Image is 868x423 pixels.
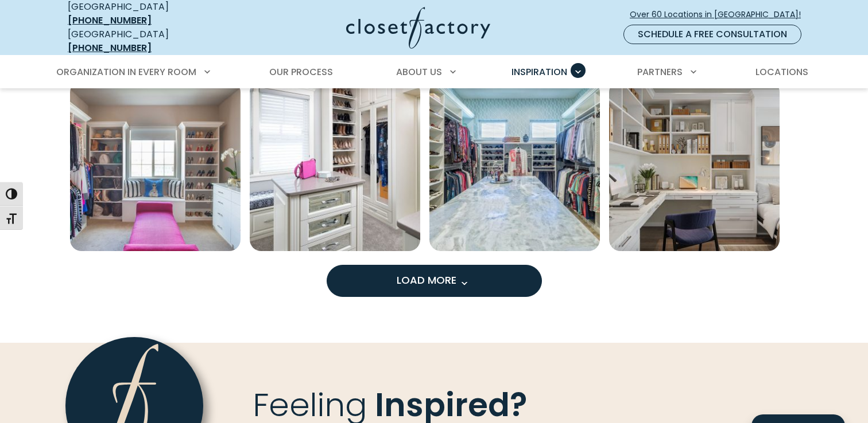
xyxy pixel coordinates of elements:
img: Large central island and dual handing rods in walk-in closet. Features glass open shelving and cr... [429,81,600,251]
a: [PHONE_NUMBER] [68,41,152,54]
a: Schedule a Free Consultation [623,25,801,44]
span: Our Process [269,65,333,79]
span: Locations [755,65,808,79]
img: Walk-in closet with open shoe shelving with elite chrome toe stops, glass inset door fronts, and ... [250,81,420,251]
img: Walk-in closet with dual hanging rods, crown molding, built-in drawers and window seat bench. [70,81,241,251]
nav: Primary Menu [48,56,820,88]
a: [PHONE_NUMBER] [68,14,152,27]
img: Closet Factory Logo [346,7,490,49]
span: About Us [396,65,442,79]
a: Open inspiration gallery to preview enlarged image [70,81,241,251]
span: Over 60 Locations in [GEOGRAPHIC_DATA]! [630,9,810,21]
span: Inspiration [511,65,567,79]
a: Over 60 Locations in [GEOGRAPHIC_DATA]! [629,5,811,25]
span: Partners [637,65,683,79]
div: [GEOGRAPHIC_DATA] [68,28,234,55]
button: Load more inspiration gallery images [327,265,542,297]
span: Organization in Every Room [56,65,196,79]
a: Open inspiration gallery to preview enlarged image [250,81,420,251]
span: Load More [397,273,471,287]
img: Wall bed built into shaker cabinetry in office, includes crown molding and goose neck lighting. [609,81,780,251]
a: Open inspiration gallery to preview enlarged image [429,81,600,251]
a: Open inspiration gallery to preview enlarged image [609,81,780,251]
